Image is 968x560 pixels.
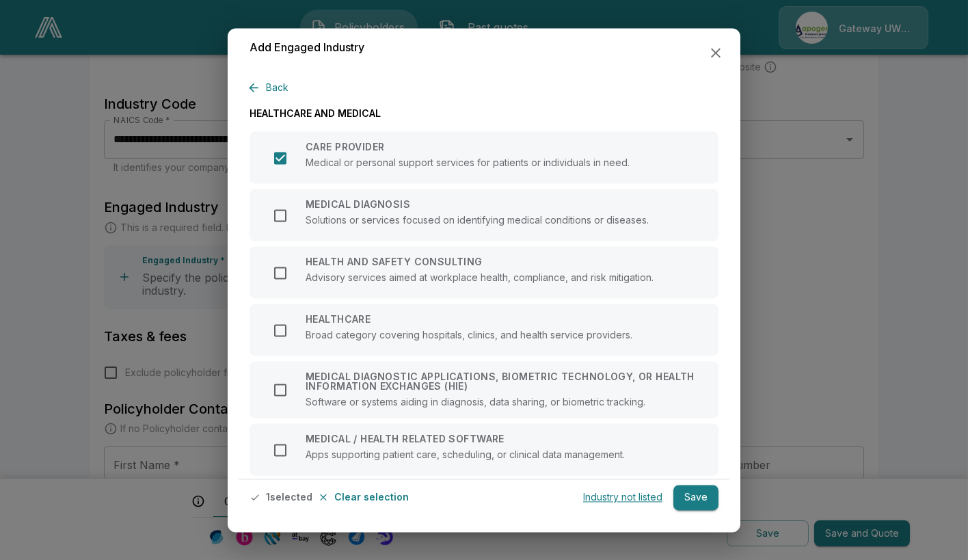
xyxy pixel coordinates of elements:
p: MEDICAL / HEALTH RELATED SOFTWARE [306,434,625,444]
p: 1 selected [266,493,312,503]
p: Industry not listed [583,493,662,503]
p: Medical or personal support services for patients or individuals in need. [306,157,630,168]
h6: Add Engaged Industry [250,39,364,57]
p: HEALTHCARE [306,315,632,324]
p: MEDICAL DIAGNOSTIC APPLICATIONS, BIOMETRIC TECHNOLOGY, OR HEALTH INFORMATION EXCHANGES (HIE) [306,372,702,391]
p: Advisory services aimed at workplace health, compliance, and risk mitigation. [306,272,654,282]
p: Solutions or services focused on identifying medical conditions or diseases. [306,215,649,225]
p: HEALTHCARE AND MEDICAL [250,106,718,120]
p: Clear selection [334,493,409,503]
p: Apps supporting patient care, scheduling, or clinical data management. [306,449,625,459]
button: Save [673,485,718,511]
p: MEDICAL DIAGNOSIS [306,200,649,209]
p: CARE PROVIDER [306,142,630,152]
p: Software or systems aiding in diagnosis, data sharing, or biometric tracking. [306,397,702,407]
p: HEALTH AND SAFETY CONSULTING [306,257,654,267]
p: Broad category covering hospitals, clinics, and health service providers. [306,330,632,340]
button: Back [250,76,294,101]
